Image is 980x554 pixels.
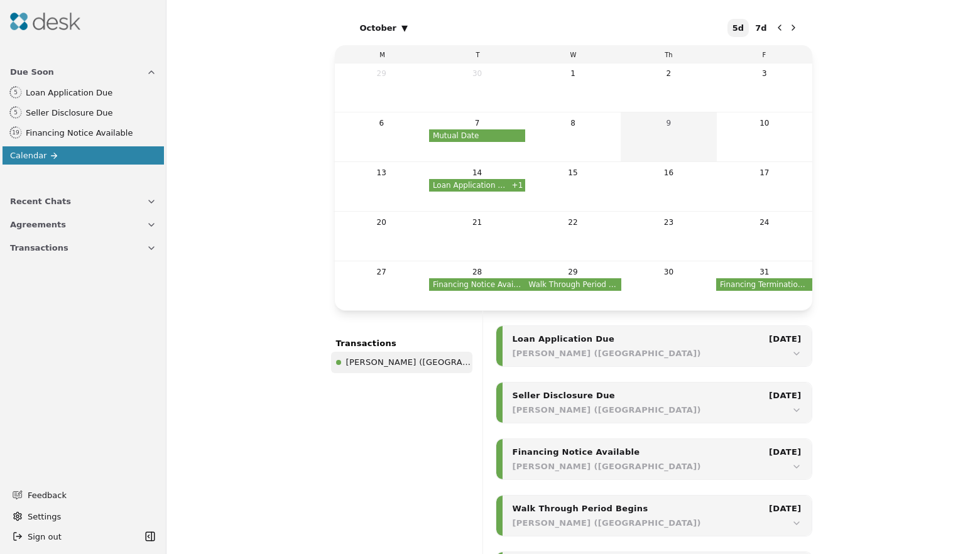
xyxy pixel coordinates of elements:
[10,149,46,162] span: Calendar
[28,510,61,523] span: Settings
[568,166,577,179] div: 15
[12,128,19,138] div: 19
[513,460,701,473] div: [PERSON_NAME] ([GEOGRAPHIC_DATA])
[429,278,525,291] span: Financing Notice Available
[759,117,769,129] div: 10
[513,332,715,345] div: Loan Application Due
[377,166,386,179] div: 13
[769,445,801,459] div: [DATE]
[472,166,482,179] div: 14
[331,335,472,352] div: Transactions
[513,347,701,360] div: [PERSON_NAME] ([GEOGRAPHIC_DATA])
[3,236,164,259] button: Transactions
[26,106,156,119] div: Seller Disclosure Due
[570,67,575,80] div: 1
[472,67,482,80] div: 30
[8,526,141,546] button: Sign out
[476,52,479,58] span: T
[664,266,673,278] div: 30
[429,179,512,192] span: Loan Application Due
[346,354,472,371] span: [PERSON_NAME] ([GEOGRAPHIC_DATA])
[10,13,80,30] img: Desk
[28,530,62,543] span: Sign out
[525,278,621,291] span: Walk Through Period Begins
[769,502,801,515] div: [DATE]
[762,67,767,80] div: 3
[773,21,786,34] button: Previous month
[2,104,161,121] a: 5Seller Disclosure Due
[2,84,161,101] a: 5Loan Application Due
[769,389,801,402] div: [DATE]
[513,502,715,515] div: Walk Through Period Begins
[759,266,769,278] div: 31
[14,88,18,97] div: 5
[26,86,156,99] div: Loan Application Due
[570,117,575,129] div: 8
[26,126,156,139] div: Financing Notice Available
[475,117,480,129] div: 7
[429,129,525,142] span: Mutual Date
[513,403,701,416] div: [PERSON_NAME] ([GEOGRAPHIC_DATA])
[727,19,749,37] button: 5 day view
[379,52,385,58] span: M
[401,19,408,36] span: ▾
[377,67,386,80] div: 29
[472,266,482,278] div: 28
[352,18,415,38] button: October▾
[513,502,802,530] button: Walk Through Period Begins[DATE][PERSON_NAME] ([GEOGRAPHIC_DATA])
[787,21,800,34] button: Next month
[513,516,701,530] div: [PERSON_NAME] ([GEOGRAPHIC_DATA])
[664,166,673,179] div: 16
[360,21,396,35] span: October
[379,117,384,129] div: 6
[665,52,672,58] span: Th
[377,216,386,229] div: 20
[763,52,766,58] span: F
[28,489,149,502] span: Feedback
[568,266,577,278] div: 29
[664,216,673,229] div: 23
[750,19,771,37] button: 7 day view
[716,278,812,291] span: Financing Termination Deadline
[3,60,164,84] button: Due Soon
[759,216,769,229] div: 24
[3,146,164,165] a: Calendar
[513,389,715,402] div: Seller Disclosure Due
[513,445,715,459] div: Financing Notice Available
[335,5,812,310] section: Calendar
[769,332,801,345] div: [DATE]
[513,445,802,473] button: Financing Notice Available[DATE][PERSON_NAME] ([GEOGRAPHIC_DATA])
[3,190,164,213] button: Recent Chats
[513,389,802,416] button: Seller Disclosure Due[DATE][PERSON_NAME] ([GEOGRAPHIC_DATA])
[667,117,672,129] div: 9
[10,241,68,254] span: Transactions
[512,179,526,192] button: +1
[14,108,18,117] div: 5
[2,124,161,141] a: 19Financing Notice Available
[377,266,386,278] div: 27
[472,216,482,229] div: 21
[513,332,802,360] button: Loan Application Due[DATE][PERSON_NAME] ([GEOGRAPHIC_DATA])
[570,52,577,58] span: W
[10,195,71,208] span: Recent Chats
[759,166,769,179] div: 17
[3,213,164,236] button: Agreements
[667,67,672,80] div: 2
[8,506,159,526] button: Settings
[5,484,156,506] button: Feedback
[568,216,577,229] div: 22
[10,65,54,79] span: Due Soon
[10,218,66,231] span: Agreements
